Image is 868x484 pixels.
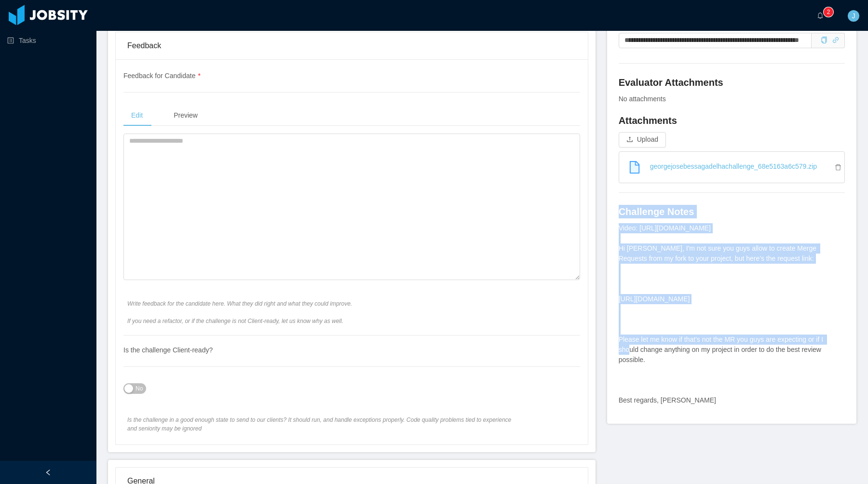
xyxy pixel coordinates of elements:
[821,37,827,43] i: icon: copy
[619,132,666,148] button: icon: uploadUpload
[166,105,205,126] div: Preview
[127,416,519,433] span: Is the challenge in a good enough state to send to our clients? It should run, and handle excepti...
[623,156,646,179] a: icon: file
[821,35,827,45] div: Copy
[619,135,666,143] span: icon: uploadUpload
[835,163,844,171] a: Remove file
[817,12,824,19] i: icon: bell
[123,105,150,126] div: Edit
[832,36,839,44] a: icon: link
[619,94,845,104] div: No attachments
[619,114,845,127] h4: Attachments
[852,10,855,22] span: J
[127,32,576,59] div: Feedback
[824,7,833,17] sup: 2
[627,156,844,177] a: georgejosebessagadelhachallenge_68e5163a6c579.zip
[7,31,89,50] a: icon: profileTasks
[619,223,845,405] div: Video: [URL][DOMAIN_NAME] Hi [PERSON_NAME], I'm not sure you guys allow to create Merge Requests ...
[123,72,201,80] span: Feedback for Candidate
[832,37,839,43] i: icon: link
[127,299,519,325] span: Write feedback for the candidate here. What they did right and what they could improve. If you ne...
[619,76,845,89] h4: Evaluator Attachments
[136,384,143,393] span: No
[835,164,844,171] i: icon: delete
[827,7,830,17] p: 2
[628,161,641,174] i: icon: file
[123,346,213,354] span: Is the challenge Client-ready?
[619,205,845,218] h4: Challenge Notes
